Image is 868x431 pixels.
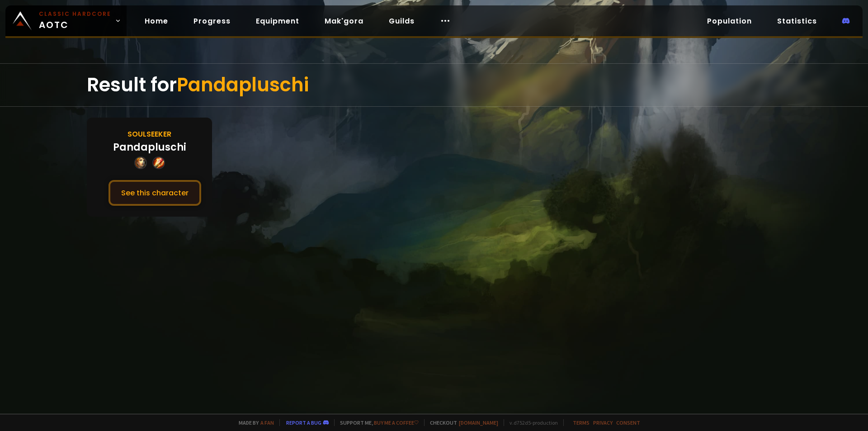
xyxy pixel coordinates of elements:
[700,12,759,30] a: Population
[87,64,781,106] div: Result for
[5,5,127,36] a: Classic HardcoreAOTC
[573,419,590,426] a: Terms
[459,419,498,426] a: [DOMAIN_NAME]
[186,12,238,30] a: Progress
[137,12,175,30] a: Home
[177,71,309,98] span: Pandapluschi
[286,419,321,426] a: Report a bug
[374,419,419,426] a: Buy me a coffee
[108,180,201,206] button: See this character
[39,10,111,32] span: AOTC
[770,12,824,30] a: Statistics
[424,419,498,426] span: Checkout
[113,140,186,155] div: Pandapluschi
[127,128,171,140] div: Soulseeker
[233,419,274,426] span: Made by
[593,419,613,426] a: Privacy
[616,419,640,426] a: Consent
[382,12,422,30] a: Guilds
[334,419,419,426] span: Support me,
[260,419,274,426] a: a fan
[249,12,307,30] a: Equipment
[504,419,558,426] span: v. d752d5 - production
[317,12,371,30] a: Mak'gora
[39,10,111,18] small: Classic Hardcore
